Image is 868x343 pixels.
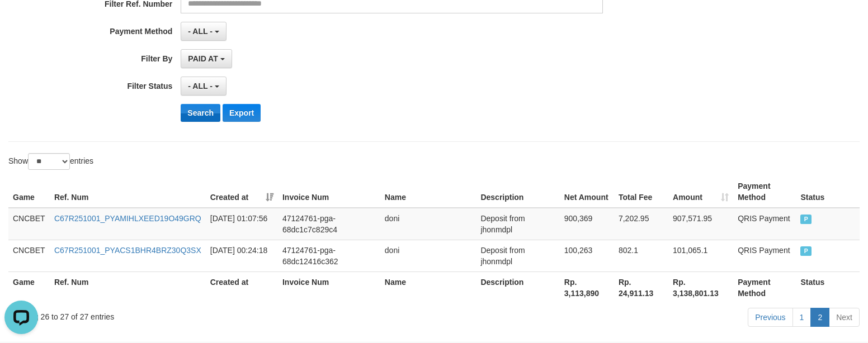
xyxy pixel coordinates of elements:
[476,240,559,271] td: Deposit from jhonmdpl
[188,54,218,63] span: PAID AT
[278,176,380,208] th: Invoice Num
[614,176,668,208] th: Total Fee
[748,308,792,327] a: Previous
[54,246,201,255] a: C67R251001_PYACS1BHR4BRZ30Q3SX
[796,176,860,208] th: Status
[188,82,213,90] span: - ALL -
[614,208,668,240] td: 7,202.95
[206,208,278,240] td: [DATE] 01:07:56
[380,208,477,240] td: doni
[792,308,812,327] a: 1
[206,176,278,208] th: Created at: activate to sort column ascending
[181,22,226,41] button: - ALL -
[278,240,380,271] td: 47124761-pga-68dc12416c362
[8,307,353,322] div: Showing 26 to 27 of 27 entries
[614,240,668,271] td: 802.1
[668,208,733,240] td: 907,571.95
[181,49,232,68] button: PAID AT
[800,215,812,224] span: PAID
[380,271,477,303] th: Name
[8,208,50,240] td: CNCBET
[278,208,380,240] td: 47124761-pga-68dc1c7c829c4
[800,246,812,256] span: PAID
[206,240,278,271] td: [DATE] 00:24:18
[668,271,733,303] th: Rp. 3,138,801.13
[733,176,796,208] th: Payment Method
[4,4,38,38] button: Open LiveChat chat widget
[668,240,733,271] td: 101,065.1
[223,104,261,122] button: Export
[796,271,860,303] th: Status
[733,271,796,303] th: Payment Method
[560,176,614,208] th: Net Amount
[50,176,206,208] th: Ref. Num
[206,271,278,303] th: Created at
[476,208,559,240] td: Deposit from jhonmdpl
[50,271,206,303] th: Ref. Num
[54,214,201,223] a: C67R251001_PYAMIHLXEED19O49GRQ
[614,271,668,303] th: Rp. 24,911.13
[810,308,829,327] a: 2
[28,153,70,170] select: Showentries
[560,271,614,303] th: Rp. 3,113,890
[733,240,796,271] td: QRIS Payment
[181,77,226,96] button: - ALL -
[380,176,477,208] th: Name
[476,271,559,303] th: Description
[8,176,50,208] th: Game
[380,240,477,271] td: doni
[560,208,614,240] td: 900,369
[733,208,796,240] td: QRIS Payment
[668,176,733,208] th: Amount: activate to sort column ascending
[8,153,93,170] label: Show entries
[181,104,220,122] button: Search
[560,240,614,271] td: 100,263
[8,271,50,303] th: Game
[476,176,559,208] th: Description
[829,308,860,327] a: Next
[8,240,50,271] td: CNCBET
[278,271,380,303] th: Invoice Num
[188,27,213,36] span: - ALL -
